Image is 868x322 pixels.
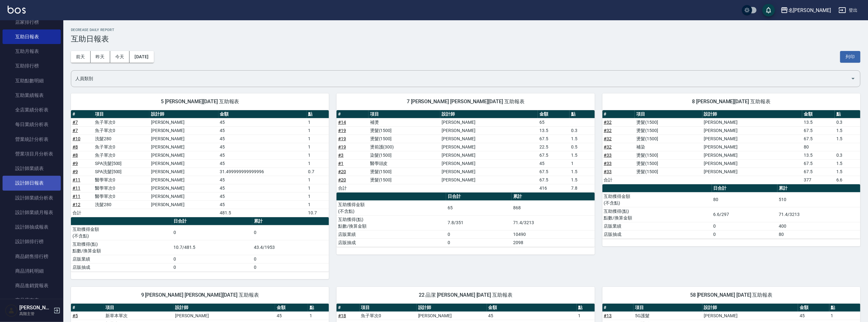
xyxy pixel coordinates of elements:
[338,128,346,133] a: #19
[602,207,712,222] td: 互助獲得(點) 點數/換算金額
[172,225,253,240] td: 0
[569,167,594,176] td: 1.5
[835,151,860,159] td: 0.3
[3,29,61,44] a: 互助日報表
[218,143,307,151] td: 45
[79,292,321,298] span: 9 [PERSON_NAME] [PERSON_NAME][DATE] 互助報表
[848,73,858,84] button: Open
[440,159,538,167] td: [PERSON_NAME]
[252,263,329,271] td: 0
[3,249,61,264] a: 商品銷售排行榜
[71,110,93,118] th: #
[338,177,346,182] a: #20
[71,110,329,217] table: a dense table
[3,176,61,190] a: 設計師日報表
[307,159,329,167] td: 1
[3,117,61,132] a: 每日業績分析表
[71,209,93,217] td: 合計
[104,304,173,312] th: 項目
[218,118,307,126] td: 45
[635,159,702,167] td: 燙髮(1500]
[835,126,860,135] td: 1.5
[149,184,218,192] td: [PERSON_NAME]
[440,135,538,143] td: [PERSON_NAME]
[173,304,275,312] th: 設計師
[19,305,52,311] h5: [PERSON_NAME]
[635,167,702,176] td: 燙髮(1500]
[72,144,78,149] a: #8
[798,312,829,320] td: 45
[788,6,831,14] div: 名[PERSON_NAME]
[307,135,329,143] td: 1
[604,136,612,141] a: #32
[71,240,172,255] td: 互助獲得(點) 點數/換算金額
[129,51,154,63] button: [DATE]
[337,110,368,118] th: #
[149,110,218,118] th: 設計師
[577,304,595,312] th: 點
[93,126,149,135] td: 魚子單次0
[74,73,848,84] input: 人員名稱
[307,200,329,209] td: 1
[635,126,702,135] td: 燙髮(1500]
[3,191,61,205] a: 設計師業績分析表
[512,238,594,247] td: 2098
[604,313,612,318] a: #13
[71,51,91,63] button: 前天
[149,200,218,209] td: [PERSON_NAME]
[802,135,835,143] td: 67.5
[218,176,307,184] td: 45
[512,193,594,201] th: 累計
[604,144,612,149] a: #32
[604,161,612,166] a: #33
[338,153,343,158] a: #3
[602,184,860,239] table: a dense table
[3,88,61,103] a: 互助業績報表
[368,118,440,126] td: 補燙
[71,217,329,272] table: a dense table
[71,263,172,271] td: 店販抽成
[602,110,635,118] th: #
[71,28,860,32] h2: Decrease Daily Report
[149,192,218,200] td: [PERSON_NAME]
[368,135,440,143] td: 燙髮(1500]
[635,151,702,159] td: 燙髮(1500]
[218,192,307,200] td: 45
[218,184,307,192] td: 45
[149,143,218,151] td: [PERSON_NAME]
[104,312,173,320] td: 新草本單次
[702,167,802,176] td: [PERSON_NAME]
[538,159,569,167] td: 45
[172,255,253,263] td: 0
[635,143,702,151] td: 補染
[802,159,835,167] td: 67.5
[368,151,440,159] td: 染髮(1500]
[3,234,61,249] a: 設計師排行榜
[172,240,253,255] td: 10.7/481.5
[368,167,440,176] td: 燙髮(1500]
[72,186,80,191] a: #11
[368,126,440,135] td: 燙髮(1500]
[569,159,594,167] td: 1
[93,176,149,184] td: 醫學單次0
[777,222,860,230] td: 400
[307,126,329,135] td: 1
[446,215,512,230] td: 7.8/351
[8,6,26,14] img: Logo
[417,312,487,320] td: [PERSON_NAME]
[702,126,802,135] td: [PERSON_NAME]
[110,51,130,63] button: 今天
[712,222,777,230] td: 0
[93,200,149,209] td: 洗髮280
[149,118,218,126] td: [PERSON_NAME]
[702,312,798,320] td: [PERSON_NAME]
[633,312,702,320] td: 5G護髮
[3,44,61,59] a: 互助月報表
[446,238,512,247] td: 0
[344,292,587,298] span: 22 品潔 [PERSON_NAME] [DATE] 互助報表
[149,176,218,184] td: [PERSON_NAME]
[72,313,78,318] a: #5
[446,230,512,238] td: 0
[569,143,594,151] td: 0.5
[802,126,835,135] td: 67.5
